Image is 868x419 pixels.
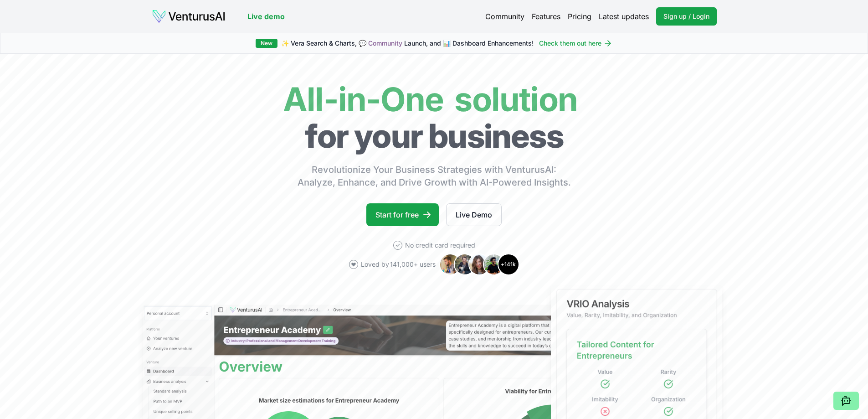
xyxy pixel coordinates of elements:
[366,203,439,226] a: Start for free
[532,11,560,22] a: Features
[663,12,709,21] span: Sign up / Login
[368,39,402,47] a: Community
[247,11,285,22] a: Live demo
[152,9,226,24] img: logo
[483,253,505,275] img: Avatar 4
[568,11,591,22] a: Pricing
[256,39,277,48] div: New
[454,253,476,275] img: Avatar 2
[599,11,649,22] a: Latest updates
[439,253,461,275] img: Avatar 1
[446,203,502,226] a: Live Demo
[281,39,534,48] span: ✨ Vera Search & Charts, 💬 Launch, and 📊 Dashboard Enhancements!
[656,7,717,26] a: Sign up / Login
[485,11,524,22] a: Community
[468,253,490,275] img: Avatar 3
[539,39,612,48] a: Check them out here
